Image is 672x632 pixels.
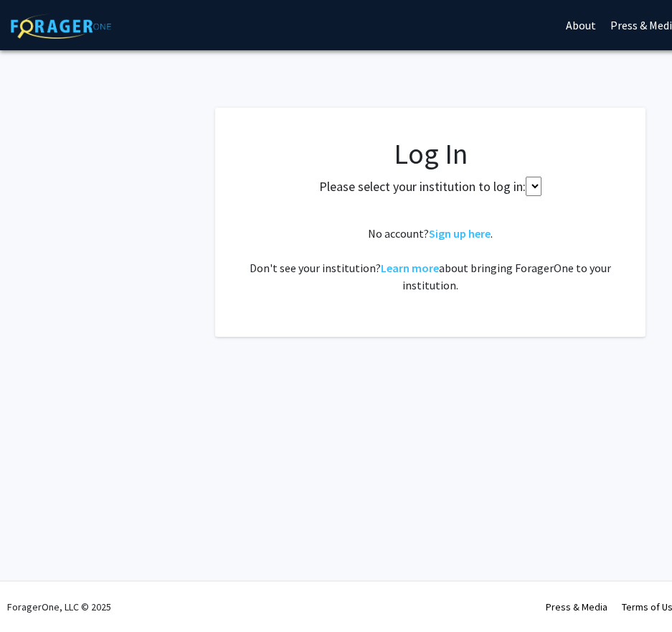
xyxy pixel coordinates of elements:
a: Sign up here [429,226,491,241]
h1: Log In [244,136,617,171]
div: ForagerOne, LLC © 2025 [7,582,111,632]
a: Learn more about bringing ForagerOne to your institution [381,261,439,275]
label: Please select your institution to log in: [319,177,526,196]
a: Press & Media [546,600,607,613]
div: No account? . Don't see your institution? about bringing ForagerOne to your institution. [244,225,617,294]
img: ForagerOne Logo [11,14,111,39]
